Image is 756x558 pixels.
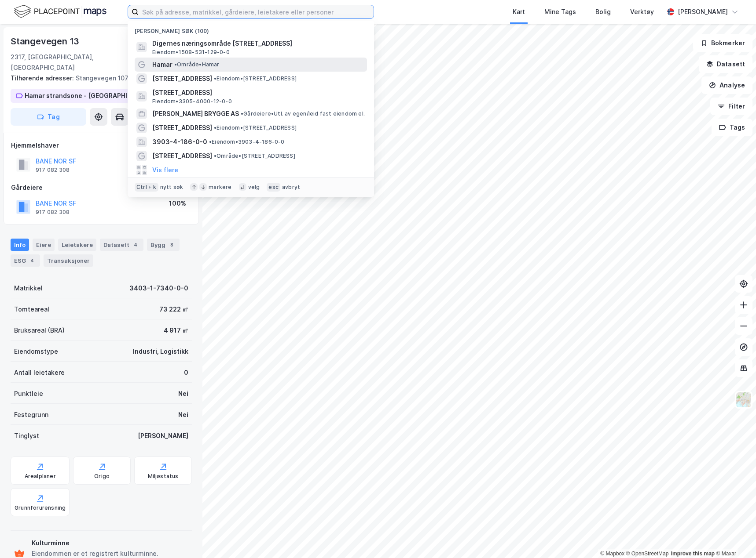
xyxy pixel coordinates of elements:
[241,110,365,117] span: Gårdeiere • Utl. av egen/leid fast eiendom el.
[129,283,188,293] div: 3403-1-7340-0-0
[712,516,756,558] iframe: Chat Widget
[152,87,363,98] span: [STREET_ADDRESS]
[712,516,756,558] div: Kontrollprogram for chat
[14,367,65,378] div: Antall leietakere
[14,283,43,293] div: Matrikkel
[14,388,43,399] div: Punktleie
[11,140,191,151] div: Hjemmelshaver
[14,431,39,441] div: Tinglyst
[131,240,140,249] div: 4
[710,98,752,115] button: Filter
[214,124,217,131] span: •
[14,409,48,420] div: Festegrunn
[133,346,188,357] div: Industri, Logistikk
[14,346,58,357] div: Eiendomstype
[11,254,40,267] div: ESG
[209,184,231,191] div: markere
[152,59,172,70] span: Hamar
[626,551,669,557] a: OpenStreetMap
[152,137,207,147] span: 3903-4-186-0-0
[100,239,143,251] div: Datasett
[699,55,752,73] button: Datasett
[178,409,188,420] div: Nei
[28,256,37,265] div: 4
[164,325,188,336] div: 4 917 ㎡
[513,7,525,17] div: Kart
[25,473,56,480] div: Arealplaner
[174,61,220,68] span: Område • Hamar
[11,182,191,193] div: Gårdeiere
[11,52,150,73] div: 2317, [GEOGRAPHIC_DATA], [GEOGRAPHIC_DATA]
[152,123,212,133] span: [STREET_ADDRESS]
[138,431,188,441] div: [PERSON_NAME]
[15,504,66,511] div: Grunnforurensning
[14,325,65,336] div: Bruksareal (BRA)
[167,240,176,249] div: 8
[214,75,297,82] span: Eiendom • [STREET_ADDRESS]
[11,239,29,251] div: Info
[148,473,179,480] div: Miljøstatus
[32,538,188,548] div: Kulturminne
[214,152,295,159] span: Område • [STREET_ADDRESS]
[36,209,70,216] div: 917 082 308
[33,239,55,251] div: Eiere
[152,98,232,105] span: Eiendom • 3305-4000-12-0-0
[94,473,110,480] div: Origo
[671,551,715,557] a: Improve this map
[14,4,106,19] img: logo.f888ab2527a4732fd821a326f86c7f29.svg
[209,138,285,145] span: Eiendom • 3903-4-186-0-0
[152,165,178,175] button: Vis flere
[595,7,611,17] div: Bolig
[139,5,374,18] input: Søk på adresse, matrikkel, gårdeiere, leietakere eller personer
[11,73,185,83] div: Stangevegen 107
[152,73,212,84] span: [STREET_ADDRESS]
[11,74,76,82] span: Tilhørende adresser:
[209,138,212,145] span: •
[11,108,86,126] button: Tag
[135,183,158,192] div: Ctrl + k
[147,239,180,251] div: Bygg
[174,61,177,68] span: •
[214,75,217,82] span: •
[735,391,752,408] img: Z
[25,91,153,101] div: Hamar strandsone - [GEOGRAPHIC_DATA]
[160,184,183,191] div: nytt søk
[152,49,230,56] span: Eiendom • 1508-531-129-0-0
[152,151,212,161] span: [STREET_ADDRESS]
[159,304,188,315] div: 73 222 ㎡
[128,21,374,36] div: [PERSON_NAME] søk (100)
[712,119,752,136] button: Tags
[544,7,576,17] div: Mine Tags
[14,304,49,315] div: Tomteareal
[44,254,93,267] div: Transaksjoner
[600,551,624,557] a: Mapbox
[678,7,728,17] div: [PERSON_NAME]
[36,167,70,174] div: 917 082 308
[630,7,654,17] div: Verktøy
[169,198,186,209] div: 100%
[267,183,280,192] div: esc
[178,388,188,399] div: Nei
[152,38,363,49] span: Digernes næringsområde [STREET_ADDRESS]
[11,34,81,48] div: Stangevegen 13
[693,34,752,52] button: Bokmerker
[241,110,243,117] span: •
[282,184,300,191] div: avbryt
[248,184,260,191] div: velg
[152,109,239,119] span: [PERSON_NAME] BRYGGE AS
[214,152,217,159] span: •
[184,367,188,378] div: 0
[58,239,96,251] div: Leietakere
[701,76,752,94] button: Analyse
[214,124,297,131] span: Eiendom • [STREET_ADDRESS]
